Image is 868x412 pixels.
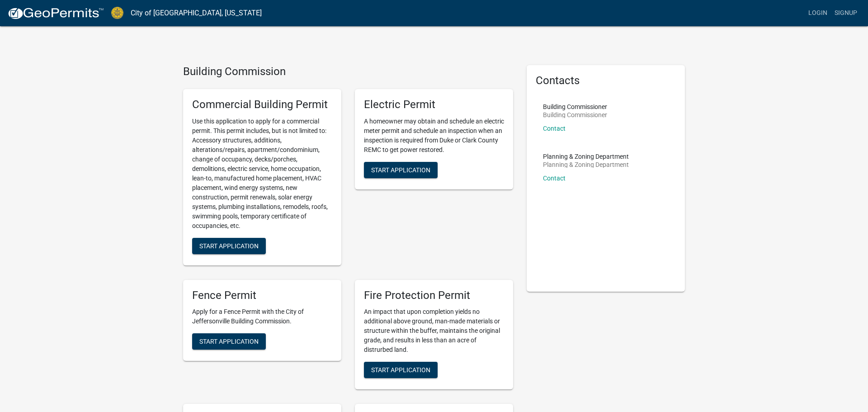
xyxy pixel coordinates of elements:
[192,307,332,326] p: Apply for a Fence Permit with the City of Jeffersonville Building Commission.
[371,166,430,173] span: Start Application
[192,117,332,231] p: Use this application to apply for a commercial permit. This permit includes, but is not limited t...
[536,74,676,87] h5: Contacts
[199,338,259,345] span: Start Application
[543,153,629,160] p: Planning & Zoning Department
[364,117,504,155] p: A homeowner may obtain and schedule an electric meter permit and schedule an inspection when an i...
[131,5,262,21] a: City of [GEOGRAPHIC_DATA], [US_STATE]
[192,238,266,254] button: Start Application
[364,162,438,178] button: Start Application
[805,5,831,22] a: Login
[364,98,504,111] h5: Electric Permit
[192,289,332,302] h5: Fence Permit
[371,366,430,374] span: Start Application
[111,7,123,19] img: City of Jeffersonville, Indiana
[543,104,607,110] p: Building Commissioner
[543,175,566,182] a: Contact
[364,289,504,302] h5: Fire Protection Permit
[183,65,513,78] h4: Building Commission
[543,112,607,118] p: Building Commissioner
[831,5,861,22] a: Signup
[192,333,266,350] button: Start Application
[543,125,566,132] a: Contact
[364,307,504,355] p: An impact that upon completion yields no additional above ground, man-made materials or structure...
[199,242,259,249] span: Start Application
[543,161,629,168] p: Planning & Zoning Department
[364,362,438,378] button: Start Application
[192,98,332,111] h5: Commercial Building Permit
